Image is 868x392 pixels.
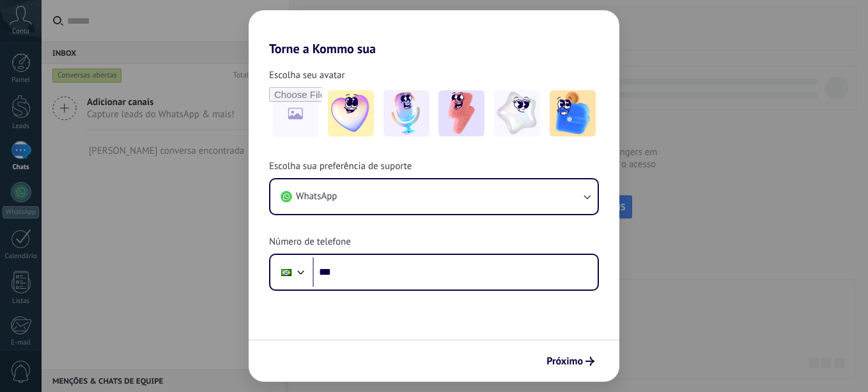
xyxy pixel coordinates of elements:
img: -4.jpeg [494,90,540,136]
img: -5.jpeg [550,90,596,136]
span: Próximo [546,357,583,366]
img: -2.jpeg [384,90,430,136]
button: Próximo [541,350,600,372]
img: -1.jpeg [328,90,374,136]
div: Brazil: + 55 [274,259,298,286]
button: WhatsApp [270,179,598,214]
h2: Torne a Kommo sua [249,10,619,56]
span: WhatsApp [296,190,337,203]
span: Escolha seu avatar [269,69,345,82]
span: Escolha sua preferência de suporte [269,160,412,173]
img: -3.jpeg [438,90,484,136]
span: Número de telefone [269,236,351,249]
